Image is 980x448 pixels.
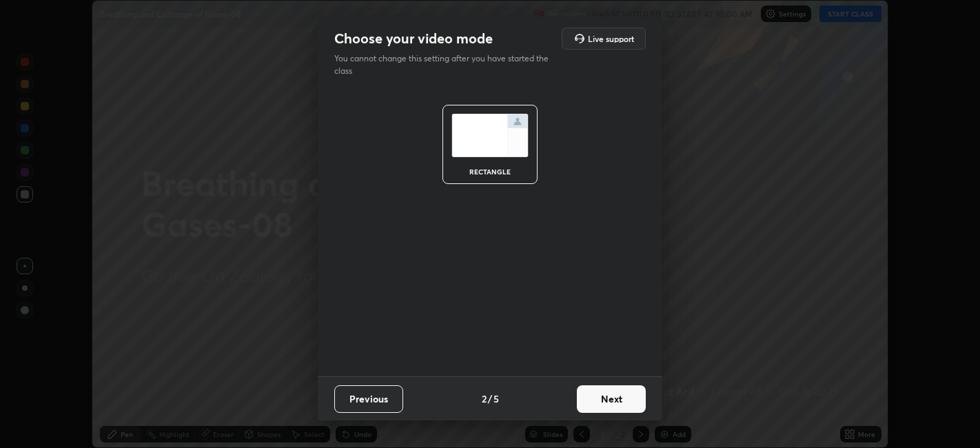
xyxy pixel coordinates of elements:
h4: 2 [482,391,487,406]
div: rectangle [462,168,518,175]
button: Next [577,385,646,413]
h4: / [488,391,492,406]
h2: Choose your video mode [334,30,493,48]
img: normalScreenIcon.ae25ed63.svg [451,114,529,157]
h5: Live support [588,34,634,43]
h4: 5 [493,391,499,406]
button: Previous [334,385,403,413]
p: You cannot change this setting after you have started the class [334,52,558,77]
